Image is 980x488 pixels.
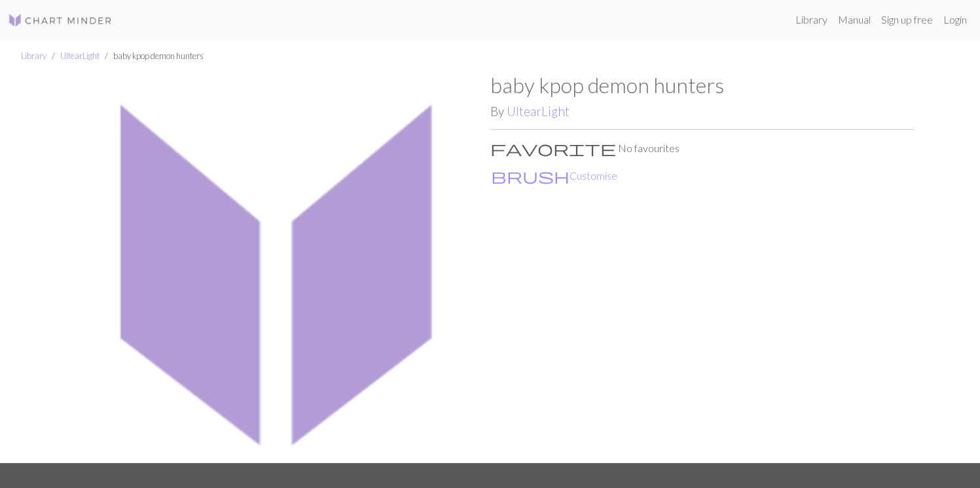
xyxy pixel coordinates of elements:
[833,7,876,33] a: Manual
[507,104,570,119] a: UltearLight
[8,12,113,28] img: Logo
[490,140,915,156] p: No favourites
[490,104,915,119] h2: By
[938,7,972,33] a: Login
[490,167,618,184] button: CustomiseCustomise
[66,73,490,463] img: baby kpop demon hunters
[490,139,616,157] span: favorite
[876,7,938,33] a: Sign up free
[21,51,46,61] a: Library
[60,51,100,61] a: UltearLight
[790,7,833,33] a: Library
[100,50,204,62] li: baby kpop demon hunters
[491,167,570,185] span: brush
[491,168,570,184] i: Customise
[490,73,915,98] h1: baby kpop demon hunters
[490,140,616,156] i: Favourite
